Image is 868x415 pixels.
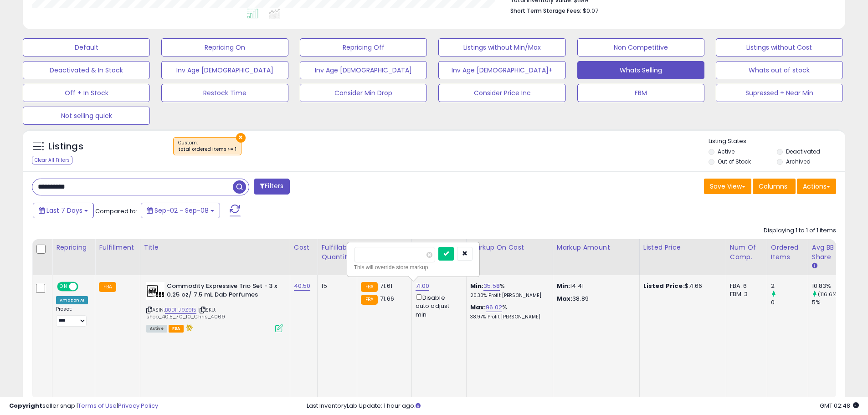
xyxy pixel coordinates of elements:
[23,107,150,125] button: Not selling quick
[58,283,69,291] span: ON
[438,38,565,56] button: Listings without Min/Max
[812,262,817,270] small: Avg BB Share.
[300,38,427,56] button: Repricing Off
[146,306,225,320] span: | SKU: shop_40.5_70_10_Chris_4069
[46,206,82,215] span: Last 7 Days
[254,179,289,195] button: Filters
[704,179,751,194] button: Save View
[797,179,836,194] button: Actions
[716,84,843,102] button: Supressed + Near Min
[167,282,277,301] b: Commodity Expressive Trio Set - 3 x 0.25 oz/ 7.5 mL Dab Perfumes
[643,243,722,252] div: Listed Price
[33,203,94,218] button: Last 7 Days
[32,156,72,164] div: Clear All Filters
[557,243,636,252] div: Markup Amount
[771,282,808,290] div: 2
[557,282,632,290] p: 14.41
[361,295,378,305] small: FBA
[321,282,349,290] div: 15
[9,402,158,410] div: seller snap | |
[416,292,459,319] div: Disable auto adjust min
[146,282,283,331] div: ASIN:
[161,61,288,79] button: Inv Age [DEMOGRAPHIC_DATA]
[154,206,209,215] span: Sep-02 - Sep-08
[759,182,787,191] span: Columns
[99,282,116,292] small: FBA
[416,282,430,291] a: 71.00
[95,207,137,215] span: Compared to:
[146,282,164,300] img: 41dI9zmSvqL._SL40_.jpg
[716,38,843,56] button: Listings without Cost
[184,324,193,331] i: hazardous material
[786,148,820,155] label: Deactivated
[486,303,502,312] a: 96.02
[583,6,598,15] span: $0.07
[380,282,392,290] span: 71.61
[161,38,288,56] button: Repricing On
[294,282,311,291] a: 40.50
[300,84,427,102] button: Consider Min Drop
[141,203,220,218] button: Sep-02 - Sep-08
[118,401,158,410] a: Privacy Policy
[470,282,484,290] b: Min:
[812,282,849,290] div: 10.83%
[23,38,150,56] button: Default
[786,158,811,165] label: Archived
[438,61,565,79] button: Inv Age [DEMOGRAPHIC_DATA]+
[820,401,859,410] span: 2025-09-16 02:48 GMT
[730,290,760,298] div: FBM: 3
[99,243,136,252] div: Fulfillment
[466,239,553,275] th: The percentage added to the cost of goods (COGS) that forms the calculator for Min & Max prices.
[730,243,763,262] div: Num of Comp.
[56,306,88,327] div: Preset:
[470,243,549,252] div: Markup on Cost
[470,282,546,299] div: %
[361,282,378,292] small: FBA
[470,303,486,312] b: Max:
[764,226,836,235] div: Displaying 1 to 1 of 1 items
[716,61,843,79] button: Whats out of stock
[812,243,845,262] div: Avg BB Share
[178,139,236,153] span: Custom:
[56,243,91,252] div: Repricing
[577,61,704,79] button: Whats Selling
[771,243,804,262] div: Ordered Items
[161,84,288,102] button: Restock Time
[169,325,184,333] span: FBA
[730,282,760,290] div: FBA: 6
[510,7,581,15] b: Short Term Storage Fees:
[483,282,500,291] a: 35.58
[470,314,546,320] p: 38.97% Profit [PERSON_NAME]
[557,294,573,303] strong: Max:
[557,295,632,303] p: 38.89
[165,306,197,314] a: B0DHJ9Z915
[718,148,734,155] label: Active
[812,298,849,307] div: 5%
[577,84,704,102] button: FBM
[23,61,150,79] button: Deactivated & In Stock
[77,283,92,291] span: OFF
[354,263,473,272] div: This will override store markup
[771,298,808,307] div: 0
[236,133,246,143] button: ×
[56,296,88,304] div: Amazon AI
[48,140,83,153] h5: Listings
[380,294,394,303] span: 71.66
[643,282,685,290] b: Listed Price:
[178,146,236,153] div: total ordered items >= 1
[818,291,839,298] small: (116.6%)
[321,243,353,262] div: Fulfillable Quantity
[307,402,859,410] div: Last InventoryLab Update: 1 hour ago.
[753,179,796,194] button: Columns
[78,401,117,410] a: Terms of Use
[9,401,42,410] strong: Copyright
[23,84,150,102] button: Off + In Stock
[470,303,546,320] div: %
[709,137,845,146] p: Listing States:
[643,282,719,290] div: $71.66
[438,84,565,102] button: Consider Price Inc
[718,158,751,165] label: Out of Stock
[577,38,704,56] button: Non Competitive
[300,61,427,79] button: Inv Age [DEMOGRAPHIC_DATA]
[470,292,546,299] p: 20.30% Profit [PERSON_NAME]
